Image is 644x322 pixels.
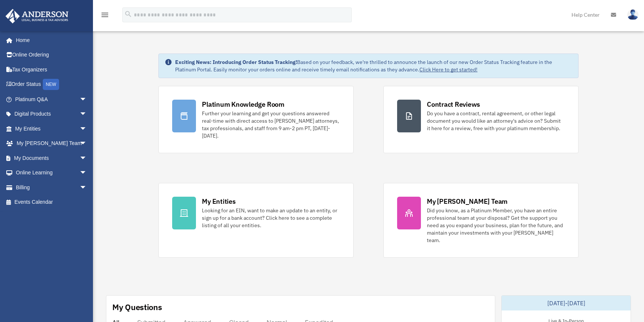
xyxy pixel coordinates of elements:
[80,107,94,122] span: arrow_drop_down
[627,9,638,20] img: User Pic
[175,59,297,65] strong: Exciting News: Introducing Order Status Tracking!
[427,197,508,206] div: My [PERSON_NAME] Team
[5,151,98,165] a: My Documentsarrow_drop_down
[158,86,354,153] a: Platinum Knowledge Room Further your learning and get your questions answered real-time with dire...
[5,165,98,180] a: Online Learningarrow_drop_down
[202,197,235,206] div: My Entities
[383,183,579,258] a: My [PERSON_NAME] Team Did you know, as a Platinum Member, you have an entire professional team at...
[502,296,631,310] div: [DATE]-[DATE]
[427,100,480,109] div: Contract Reviews
[175,58,572,73] div: Based on your feedback, we're thrilled to announce the launch of our new Order Status Tracking fe...
[80,180,94,195] span: arrow_drop_down
[383,86,579,153] a: Contract Reviews Do you have a contract, rental agreement, or other legal document you would like...
[5,136,98,151] a: My [PERSON_NAME] Teamarrow_drop_down
[202,207,340,229] div: Looking for an EIN, want to make an update to an entity, or sign up for a bank account? Click her...
[100,13,109,19] a: menu
[427,110,565,132] div: Do you have a contract, rental agreement, or other legal document you would like an attorney's ad...
[80,165,94,181] span: arrow_drop_down
[202,100,284,109] div: Platinum Knowledge Room
[80,92,94,107] span: arrow_drop_down
[202,110,340,139] div: Further your learning and get your questions answered real-time with direct access to [PERSON_NAM...
[5,195,98,210] a: Events Calendar
[3,9,71,23] img: Anderson Advisors Platinum Portal
[100,10,109,19] i: menu
[5,107,98,122] a: Digital Productsarrow_drop_down
[5,92,98,107] a: Platinum Q&Aarrow_drop_down
[80,151,94,166] span: arrow_drop_down
[80,136,94,151] span: arrow_drop_down
[5,180,98,195] a: Billingarrow_drop_down
[427,207,565,244] div: Did you know, as a Platinum Member, you have an entire professional team at your disposal? Get th...
[419,66,477,73] a: Click Here to get started!
[5,62,98,77] a: Tax Organizers
[5,33,94,48] a: Home
[5,77,98,92] a: Order StatusNEW
[5,121,98,136] a: My Entitiesarrow_drop_down
[43,79,59,90] div: NEW
[158,183,354,258] a: My Entities Looking for an EIN, want to make an update to an entity, or sign up for a bank accoun...
[5,48,98,62] a: Online Ordering
[112,302,162,313] div: My Questions
[124,10,132,18] i: search
[80,121,94,136] span: arrow_drop_down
